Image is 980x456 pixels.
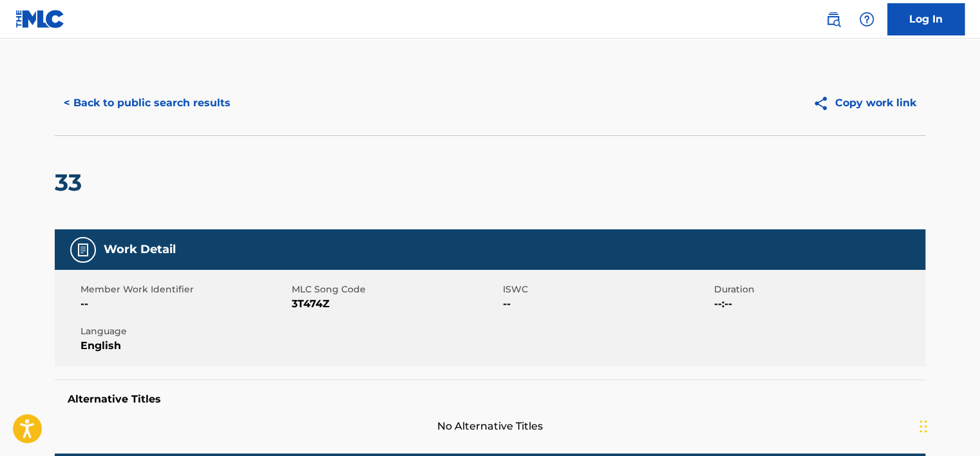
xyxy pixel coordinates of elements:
img: help [859,12,874,27]
button: Copy work link [804,87,925,119]
span: Language [80,325,288,338]
h5: Work Detail [104,242,176,257]
span: --:-- [714,296,922,312]
a: Public Search [820,6,846,32]
div: চ্যাট উইজেট [916,394,980,456]
span: No Alternative Titles [55,419,925,434]
div: Help [854,6,880,32]
span: -- [503,296,711,312]
button: < Back to public search results [55,87,240,119]
div: টেনে আনুন [919,407,927,446]
span: ISWC [503,283,711,296]
img: search [825,12,841,27]
h5: Alternative Titles [68,393,912,406]
img: Work Detail [75,242,91,258]
h2: 33 [55,168,88,197]
img: Copy work link [813,95,835,111]
span: MLC Song Code [292,283,500,296]
span: Duration [714,283,922,296]
span: 3T474Z [292,296,500,312]
span: Member Work Identifier [80,283,288,296]
span: English [80,338,288,354]
span: -- [80,296,288,312]
img: MLC Logo [15,10,65,28]
iframe: Chat Widget [916,394,980,456]
a: Log In [887,3,965,35]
